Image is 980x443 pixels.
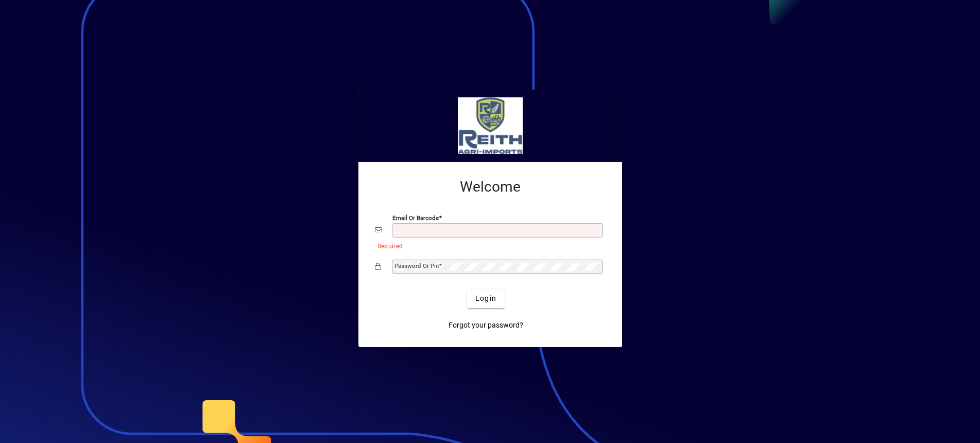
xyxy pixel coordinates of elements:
[444,316,527,335] a: Forgot your password?
[449,320,523,331] span: Forgot your password?
[375,178,606,196] h2: Welcome
[394,262,439,269] mat-label: Password or Pin
[377,240,597,251] mat-error: Required
[475,293,496,304] span: Login
[392,214,439,221] mat-label: Email or Barcode
[467,289,505,308] button: Login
